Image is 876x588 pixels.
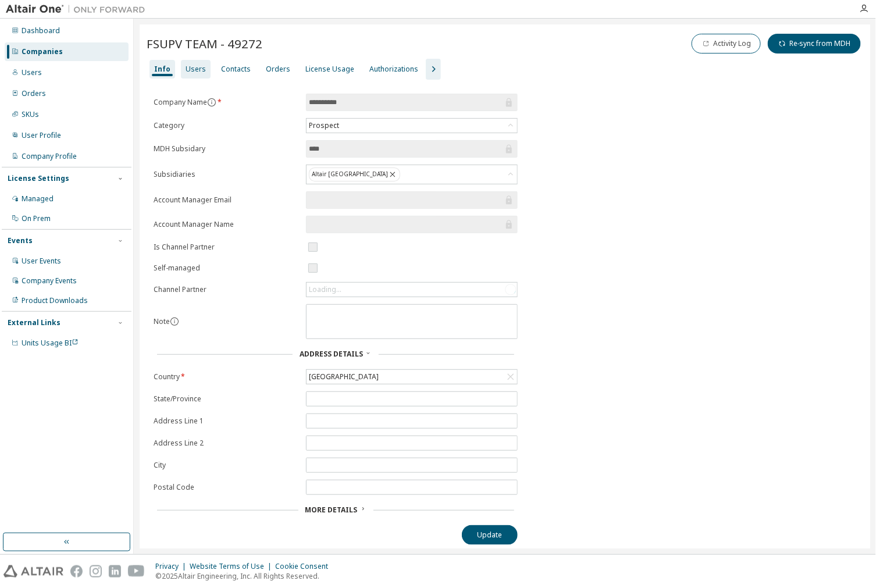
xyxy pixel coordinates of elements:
div: Loading... [309,285,341,294]
span: Address Details [300,349,363,359]
span: More Details [305,505,358,515]
label: Address Line 1 [154,416,299,426]
div: Company Events [22,276,77,286]
div: Users [22,68,42,77]
div: Orders [266,65,290,74]
label: Channel Partner [154,285,299,294]
label: Address Line 2 [154,439,299,448]
div: SKUs [22,110,39,119]
div: Product Downloads [22,296,88,305]
span: FSUPV TEAM - 49272 [147,35,262,52]
div: Managed [22,194,54,204]
label: State/Province [154,394,299,404]
div: Prospect [307,119,341,132]
div: Dashboard [22,26,60,35]
label: Company Name [154,98,299,107]
div: Cookie Consent [275,562,335,571]
div: User Events [22,256,61,266]
div: Altair [GEOGRAPHIC_DATA] [307,165,517,184]
div: On Prem [22,214,51,223]
div: Users [186,65,206,74]
div: Prospect [307,119,517,133]
label: Note [154,316,170,326]
label: City [154,461,299,470]
div: [GEOGRAPHIC_DATA] [307,370,380,383]
button: Activity Log [692,34,761,54]
div: Altair [GEOGRAPHIC_DATA] [309,168,400,181]
div: Info [154,65,170,74]
button: Re-sync from MDH [768,34,861,54]
span: Units Usage BI [22,338,79,348]
div: Website Terms of Use [190,562,275,571]
div: Authorizations [369,65,418,74]
label: Account Manager Email [154,195,299,205]
label: Country [154,372,299,382]
div: Privacy [155,562,190,571]
div: Companies [22,47,63,56]
p: © 2025 Altair Engineering, Inc. All Rights Reserved. [155,571,335,581]
div: License Usage [305,65,354,74]
label: Account Manager Name [154,220,299,229]
div: [GEOGRAPHIC_DATA] [307,370,517,384]
div: Contacts [221,65,251,74]
img: Altair One [6,3,151,15]
img: youtube.svg [128,565,145,578]
div: Orders [22,89,46,98]
div: User Profile [22,131,61,140]
div: License Settings [8,174,69,183]
div: Loading... [307,283,517,297]
label: Subsidiaries [154,170,299,179]
label: Is Channel Partner [154,243,299,252]
button: Update [462,525,518,545]
img: instagram.svg [90,565,102,578]
div: Company Profile [22,152,77,161]
img: facebook.svg [70,565,83,578]
button: information [207,98,216,107]
div: Events [8,236,33,245]
label: Self-managed [154,263,299,273]
label: MDH Subsidary [154,144,299,154]
img: altair_logo.svg [3,565,63,578]
div: External Links [8,318,60,327]
label: Category [154,121,299,130]
label: Postal Code [154,483,299,492]
img: linkedin.svg [109,565,121,578]
button: information [170,317,179,326]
